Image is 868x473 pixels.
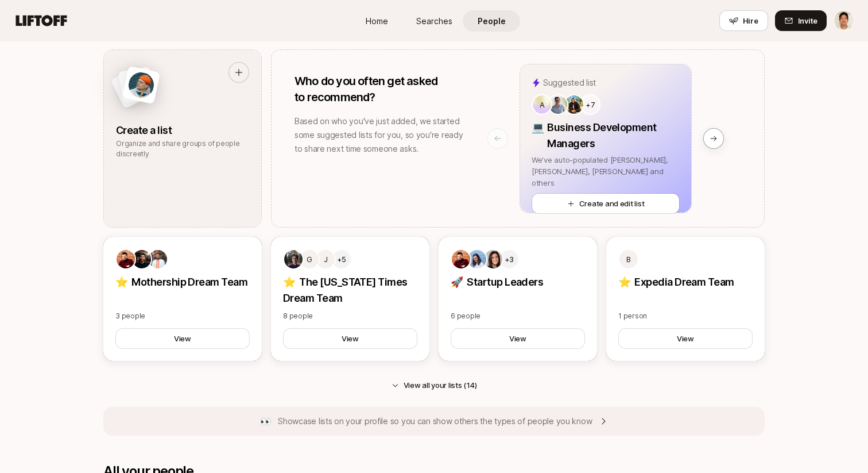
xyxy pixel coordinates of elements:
img: 2822ba4a_21c8_4857_92e5_77ccf8e52002.jpg [149,250,167,268]
p: 8 people [283,311,417,321]
p: 6 people [451,311,585,321]
img: 3b21b1e9_db0a_4655_a67f_ab9b1489a185.jpg [468,250,486,268]
button: Invite [775,10,827,31]
a: +3🚀 Startup Leaders6 peopleView [439,237,597,361]
p: 👀 [260,414,272,429]
a: People [463,10,520,32]
p: 💻 [532,120,544,136]
p: ⭐ Mothership Dream Team [115,274,250,290]
p: +3 [505,253,514,265]
p: G [307,252,312,266]
button: View [451,328,585,349]
p: Organize and share groups of people discreetly [116,139,249,159]
p: Based on who you've just added, we started some suggested lists for you, so you're ready to share... [294,114,467,156]
button: Jeremy Chen [834,10,854,31]
button: View [115,328,250,349]
p: Suggested list [543,76,596,90]
p: Create a list [116,122,249,139]
a: Home [348,10,405,32]
img: 21c54ac9_32fd_4722_8550_fe4a3e28991f.jpg [549,95,567,114]
button: View all your lists (14) [382,375,486,395]
p: We've auto-populated [PERSON_NAME], [PERSON_NAME], [PERSON_NAME] and others [532,154,680,189]
img: 1baabf1b_b77f_4435_b8ae_0739ab3bae7c.jpg [452,250,470,268]
p: ⭐ Expedia Dream Team [618,274,753,290]
img: b5974e06_8c38_4bd6_8b42_59887dfd714c.jpg [565,95,583,114]
a: B⭐ Expedia Dream Team1 personView [606,237,765,361]
p: +7 [586,99,594,110]
img: 71d7b91d_d7cb_43b4_a7ea_a9b2f2cc6e03.jpg [484,250,502,268]
p: +5 [337,253,346,265]
img: 2dee57b8_ef9d_4eaa_9621_eed78a5a80c6.jpg [133,250,151,268]
a: GJ+5⭐ The [US_STATE] Times Dream Team8 peopleView [271,237,429,361]
img: b5e2bf9f_60b1_4f06_ad3c_30d5f6d2c1b1.jpg [284,250,303,268]
button: Create and edit list [532,193,680,214]
p: Who do you often get asked to recommend? [294,73,438,105]
p: ⭐ The [US_STATE] Times Dream Team [283,274,417,306]
p: 3 people [115,311,250,321]
p: J [324,252,328,266]
button: View [618,328,753,349]
p: Business Development Managers [547,120,680,152]
a: ⭐ Mothership Dream Team3 peopleView [103,237,262,361]
p: 🚀 Startup Leaders [451,274,585,290]
p: Showcase lists on your profile so you can show others the types of people you know [278,414,592,428]
p: A [540,98,545,111]
a: Searches [405,10,463,32]
span: People [478,15,506,27]
img: 1baabf1b_b77f_4435_b8ae_0739ab3bae7c.jpg [117,250,135,268]
p: 1 person [618,311,753,321]
button: Hire [719,10,768,31]
p: B [626,252,631,266]
img: Jeremy Chen [834,11,854,30]
span: Hire [743,15,758,26]
span: Invite [798,15,817,26]
img: man-with-orange-hat.png [126,70,156,100]
button: View [283,328,417,349]
span: Home [366,15,388,27]
span: Searches [416,15,452,27]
